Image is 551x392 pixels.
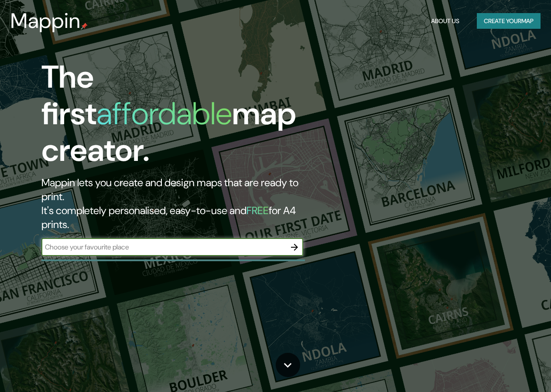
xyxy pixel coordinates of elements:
[96,93,232,134] h1: affordable
[41,59,317,176] h1: The first map creator.
[41,176,317,232] h2: Mappin lets you create and design maps that are ready to print. It's completely personalised, eas...
[41,242,286,252] input: Choose your favourite place
[428,13,463,29] button: About Us
[477,13,541,29] button: Create yourmap
[10,9,81,33] h3: Mappin
[246,204,269,217] h5: FREE
[473,358,541,382] iframe: Help widget launcher
[81,23,88,30] img: mappin-pin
